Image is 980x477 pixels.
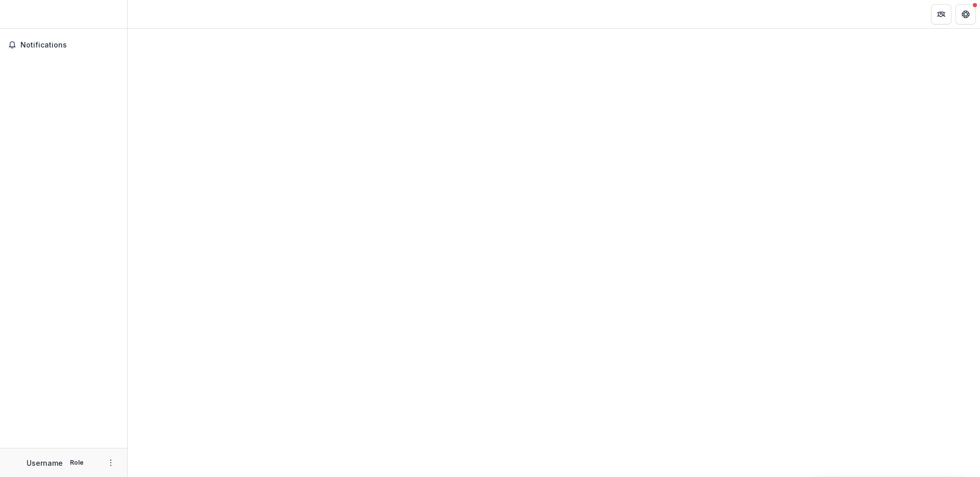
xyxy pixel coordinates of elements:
[4,37,123,53] button: Notifications
[955,4,976,25] button: Get Help
[67,458,87,467] p: Role
[27,458,63,468] p: Username
[20,41,119,50] span: Notifications
[931,4,951,25] button: Partners
[105,457,117,469] button: More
